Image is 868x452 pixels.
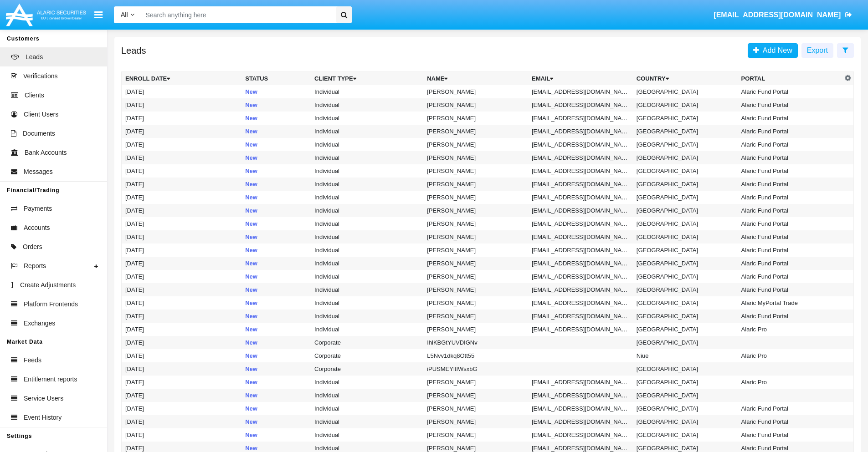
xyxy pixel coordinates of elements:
td: New [241,257,311,270]
td: [DATE] [122,257,242,270]
td: Individual [311,230,423,244]
td: Corporate [311,362,423,376]
td: [DATE] [122,323,242,336]
td: Individual [311,85,423,98]
td: [DATE] [122,217,242,230]
span: Export [807,46,828,54]
td: [DATE] [122,244,242,257]
td: [EMAIL_ADDRESS][DOMAIN_NAME] [528,217,633,230]
td: Individual [311,217,423,230]
td: [GEOGRAPHIC_DATA] [633,164,738,178]
td: [EMAIL_ADDRESS][DOMAIN_NAME][PERSON_NAME] [528,296,633,310]
td: [GEOGRAPHIC_DATA] [633,112,738,125]
td: [PERSON_NAME] [423,98,528,112]
td: [EMAIL_ADDRESS][DOMAIN_NAME] [528,415,633,428]
td: New [241,217,311,230]
td: Alaric Fund Portal [738,244,842,257]
td: [EMAIL_ADDRESS][DOMAIN_NAME] [528,138,633,151]
td: [DATE] [122,283,242,296]
td: [GEOGRAPHIC_DATA] [633,191,738,204]
td: New [241,376,311,389]
td: [GEOGRAPHIC_DATA] [633,283,738,296]
span: Leads [26,52,43,62]
td: [GEOGRAPHIC_DATA] [633,125,738,138]
h5: Leads [121,47,146,54]
span: All [121,11,128,18]
td: [DATE] [122,415,242,428]
td: [EMAIL_ADDRESS][DOMAIN_NAME] [528,270,633,283]
td: Individual [311,98,423,112]
span: Payments [24,204,52,213]
td: [DATE] [122,178,242,191]
td: Niue [633,349,738,362]
td: New [241,204,311,217]
td: [DATE] [122,362,242,376]
td: [PERSON_NAME] [423,191,528,204]
td: [GEOGRAPHIC_DATA] [633,362,738,376]
td: [GEOGRAPHIC_DATA] [633,217,738,230]
td: [GEOGRAPHIC_DATA] [633,296,738,310]
td: [DATE] [122,376,242,389]
td: Individual [311,191,423,204]
td: Individual [311,164,423,178]
td: New [241,138,311,151]
th: Client Type [311,72,423,86]
td: [EMAIL_ADDRESS][DOMAIN_NAME] [528,151,633,164]
td: New [241,402,311,415]
td: New [241,164,311,178]
td: New [241,230,311,244]
td: [GEOGRAPHIC_DATA] [633,428,738,442]
td: Individual [311,125,423,138]
td: Individual [311,310,423,323]
td: [GEOGRAPHIC_DATA] [633,257,738,270]
td: [GEOGRAPHIC_DATA] [633,244,738,257]
td: [PERSON_NAME] [423,125,528,138]
td: New [241,296,311,310]
td: Individual [311,112,423,125]
td: [DATE] [122,98,242,112]
td: Individual [311,376,423,389]
td: Individual [311,204,423,217]
td: Alaric Fund Portal [738,257,842,270]
td: Corporate [311,336,423,349]
td: [PERSON_NAME] [423,428,528,442]
td: Alaric Fund Portal [738,112,842,125]
td: Alaric Fund Portal [738,217,842,230]
td: [DATE] [122,204,242,217]
td: [EMAIL_ADDRESS][DOMAIN_NAME] [528,310,633,323]
td: Alaric Fund Portal [738,310,842,323]
td: [GEOGRAPHIC_DATA] [633,389,738,402]
td: [EMAIL_ADDRESS][DOMAIN_NAME] [528,257,633,270]
td: [GEOGRAPHIC_DATA] [633,230,738,244]
td: [DATE] [122,191,242,204]
td: Individual [311,389,423,402]
td: New [241,151,311,164]
td: [DATE] [122,164,242,178]
td: New [241,112,311,125]
td: [DATE] [122,336,242,349]
td: [PERSON_NAME] [423,283,528,296]
td: [GEOGRAPHIC_DATA] [633,98,738,112]
td: [PERSON_NAME] [423,204,528,217]
td: [PERSON_NAME] [423,310,528,323]
td: [DATE] [122,138,242,151]
td: [PERSON_NAME] [423,257,528,270]
span: Reports [24,261,46,271]
td: [GEOGRAPHIC_DATA] [633,415,738,428]
td: Alaric Fund Portal [738,164,842,178]
span: [EMAIL_ADDRESS][DOMAIN_NAME] [714,11,841,19]
td: [GEOGRAPHIC_DATA] [633,151,738,164]
th: Name [423,72,528,86]
span: Accounts [24,223,50,233]
td: [EMAIL_ADDRESS][DOMAIN_NAME] [528,164,633,178]
td: Corporate [311,349,423,362]
a: [EMAIL_ADDRESS][DOMAIN_NAME] [709,2,857,28]
td: [PERSON_NAME] [423,270,528,283]
td: Alaric Fund Portal [738,270,842,283]
td: Individual [311,138,423,151]
td: Alaric Fund Portal [738,204,842,217]
td: [DATE] [122,296,242,310]
td: [EMAIL_ADDRESS][DOMAIN_NAME] [528,323,633,336]
td: iPUSMEYltIWsxbG [423,362,528,376]
td: [EMAIL_ADDRESS][DOMAIN_NAME] [528,428,633,442]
